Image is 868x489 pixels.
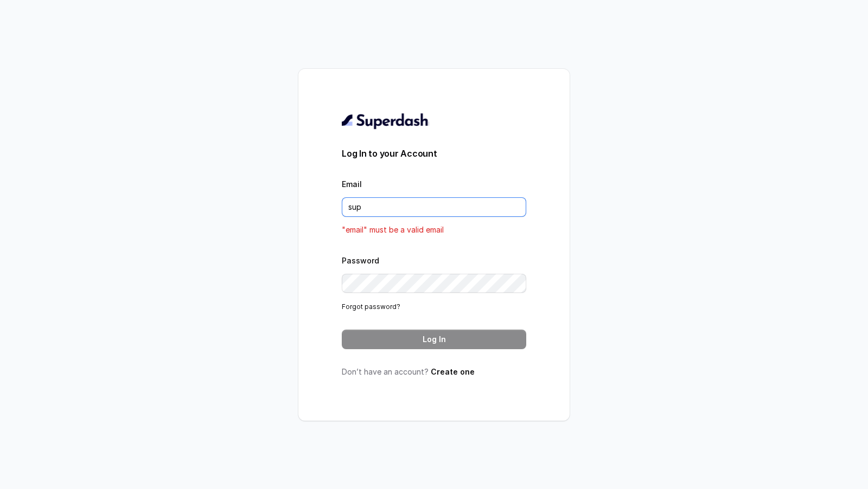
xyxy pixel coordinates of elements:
input: youremail@example.com [342,197,526,217]
p: "email" must be a valid email [342,223,526,236]
h3: Log In to your Account [342,147,526,160]
img: light.svg [342,112,429,130]
p: Don’t have an account? [342,366,526,377]
button: Log In [342,330,526,349]
label: Email [342,179,362,189]
label: Password [342,256,379,265]
a: Create one [431,367,475,376]
a: Forgot password? [342,303,400,311]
